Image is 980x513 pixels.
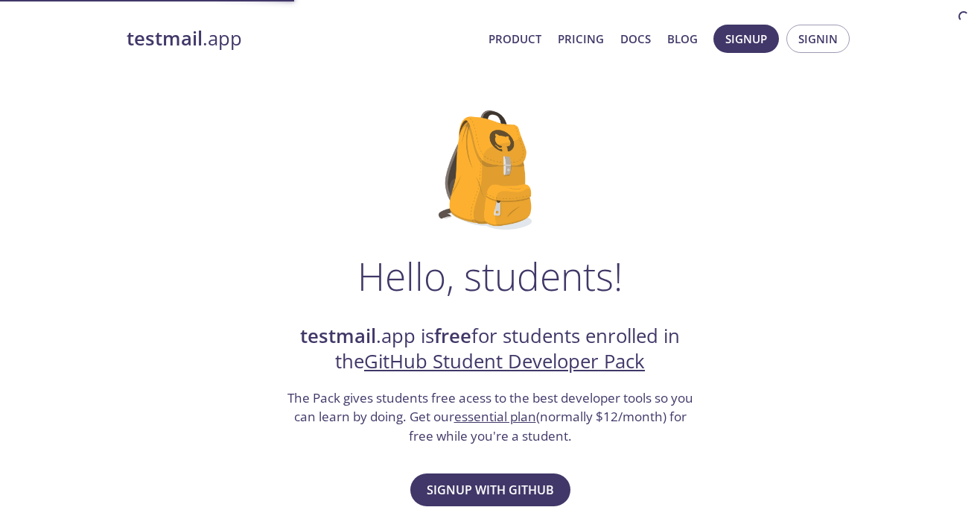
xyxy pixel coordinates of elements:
[364,348,645,374] a: GitHub Student Developer Pack
[127,25,203,51] strong: testmail
[357,254,623,298] h1: Hello, students!
[558,29,604,48] a: Pricing
[427,479,554,500] span: Signup with GitHub
[439,110,542,230] img: github-student-backpack.png
[620,29,651,48] a: Docs
[285,324,695,375] h2: .app is for students enrolled in the
[434,323,471,349] strong: free
[127,26,477,51] a: testmail.app
[786,25,850,53] button: Signin
[285,388,695,446] h3: The Pack gives students free acess to the best developer tools so you can learn by doing. Get our...
[454,408,536,425] a: essential plan
[410,473,570,506] button: Signup with GitHub
[725,29,767,48] span: Signup
[798,29,838,48] span: Signin
[713,25,779,53] button: Signup
[667,29,698,48] a: Blog
[489,29,541,48] a: Product
[300,323,376,349] strong: testmail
